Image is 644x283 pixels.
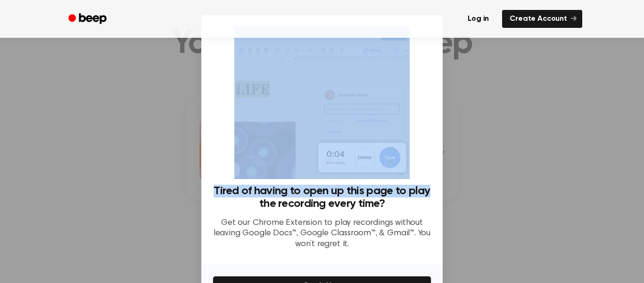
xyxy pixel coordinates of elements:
[502,10,582,28] a: Create Account
[213,218,431,250] p: Get our Chrome Extension to play recordings without leaving Google Docs™, Google Classroom™, & Gm...
[213,185,431,210] h3: Tired of having to open up this page to play the recording every time?
[234,26,409,179] img: Beep extension in action
[62,10,115,28] a: Beep
[460,10,496,28] a: Log in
